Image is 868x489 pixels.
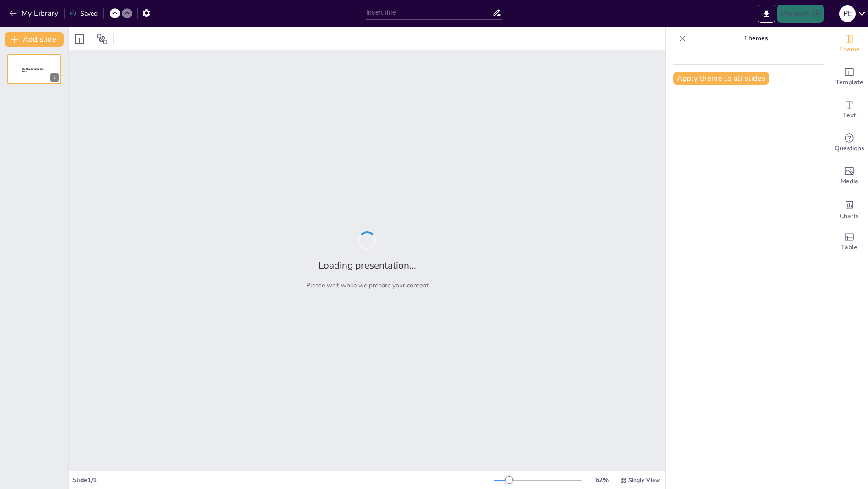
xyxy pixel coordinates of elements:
[835,143,864,154] span: Questions
[831,225,868,258] div: Add a table
[831,93,868,126] div: Add text boxes
[5,32,64,47] button: Add slide
[835,77,863,88] span: Template
[841,242,857,253] span: Table
[7,6,62,21] button: My Library
[840,211,859,221] span: Charts
[22,68,43,73] span: Sendsteps presentation editor
[831,60,868,93] div: Add ready made slides
[839,5,856,22] div: P E
[97,33,108,44] span: Position
[831,159,868,192] div: Add images, graphics, shapes or video
[591,476,613,484] div: 62 %
[50,73,59,82] div: 1
[69,9,98,18] div: Saved
[673,72,769,85] button: Apply theme to all slides
[831,126,868,159] div: Get real-time input from your audience
[72,32,87,46] div: Layout
[839,44,860,55] span: Theme
[306,281,429,290] p: Please wait while we prepare your content
[777,5,823,23] button: Present
[319,259,416,272] h2: Loading presentation...
[628,477,660,484] span: Single View
[758,5,775,23] button: Export to PowerPoint
[839,5,856,23] button: P E
[7,54,61,84] div: 1
[831,27,868,60] div: Change the overall theme
[831,192,868,225] div: Add charts and graphs
[72,476,494,484] div: Slide 1 / 1
[366,6,492,19] input: Insert title
[843,110,856,121] span: Text
[690,27,822,49] p: Themes
[841,176,858,187] span: Media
